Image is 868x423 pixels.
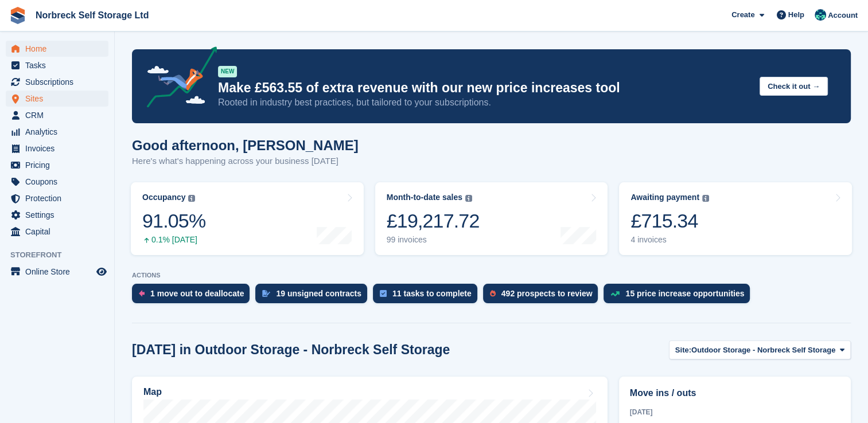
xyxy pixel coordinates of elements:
[25,41,94,57] span: Home
[675,344,691,356] span: Site:
[6,207,108,223] a: menu
[25,57,94,73] span: Tasks
[25,157,94,173] span: Pricing
[132,138,359,153] h1: Good afternoon, [PERSON_NAME]
[218,96,750,109] p: Rooted in industry best practices, but tailored to your subscriptions.
[143,387,162,397] h2: Map
[25,107,94,123] span: CRM
[788,9,804,21] span: Help
[490,290,496,297] img: prospect-51fa495bee0391a8d652442698ab0144808aea92771e9ea1ae160a38d050c398.svg
[6,41,108,57] a: menu
[132,284,255,309] a: 1 move out to deallocate
[218,66,237,77] div: NEW
[387,209,480,233] div: £19,217.72
[630,235,709,245] div: 4 invoices
[630,209,709,233] div: £715.34
[6,57,108,73] a: menu
[619,182,852,255] a: Awaiting payment £715.34 4 invoices
[131,182,364,255] a: Occupancy 91.05% 0.1% [DATE]
[142,235,205,245] div: 0.1% [DATE]
[630,386,840,400] h2: Move ins / outs
[150,289,244,298] div: 1 move out to deallocate
[6,190,108,206] a: menu
[373,284,483,309] a: 11 tasks to complete
[10,249,114,261] span: Storefront
[25,174,94,190] span: Coupons
[630,407,840,417] div: [DATE]
[25,264,94,280] span: Online Store
[25,124,94,140] span: Analytics
[483,284,604,309] a: 492 prospects to review
[25,140,94,156] span: Invoices
[387,193,462,202] div: Month-to-date sales
[6,74,108,90] a: menu
[731,9,754,21] span: Create
[25,74,94,90] span: Subscriptions
[255,284,373,309] a: 19 unsigned contracts
[375,182,608,255] a: Month-to-date sales £19,217.72 99 invoices
[610,291,620,296] img: price_increase_opportunities-93ffe204e8149a01c8c9dc8f82e8f89637d9d84a8eef4429ea346261dce0b2c0.svg
[604,284,756,309] a: 15 price increase opportunities
[630,193,699,202] div: Awaiting payment
[6,224,108,240] a: menu
[828,10,858,21] span: Account
[815,9,826,21] img: Sally King
[760,77,828,96] button: Check it out →
[95,265,108,279] a: Preview store
[501,289,593,298] div: 492 prospects to review
[142,209,205,233] div: 91.05%
[132,155,359,168] p: Here's what's happening across your business [DATE]
[702,195,709,202] img: icon-info-grey-7440780725fd019a000dd9b08b2336e03edf1995a4989e88bcd33f0948082b44.svg
[6,140,108,156] a: menu
[188,195,195,202] img: icon-info-grey-7440780725fd019a000dd9b08b2336e03edf1995a4989e88bcd33f0948082b44.svg
[132,342,450,358] h2: [DATE] in Outdoor Storage - Norbreck Self Storage
[625,289,744,298] div: 15 price increase opportunities
[31,6,153,25] a: Norbreck Self Storage Ltd
[218,80,750,96] p: Make £563.55 of extra revenue with our new price increases tool
[262,290,270,297] img: contract_signature_icon-13c848040528278c33f63329250d36e43548de30e8caae1d1a13099fd9432cc5.svg
[137,46,217,112] img: price-adjustments-announcement-icon-8257ccfd72463d97f412b2fc003d46551f7dbcb40ab6d574587a9cd5c0d94...
[380,290,387,297] img: task-75834270c22a3079a89374b754ae025e5fb1db73e45f91037f5363f120a921f8.svg
[691,344,835,356] span: Outdoor Storage - Norbreck Self Storage
[25,91,94,107] span: Sites
[465,195,472,202] img: icon-info-grey-7440780725fd019a000dd9b08b2336e03edf1995a4989e88bcd33f0948082b44.svg
[6,124,108,140] a: menu
[6,264,108,280] a: menu
[25,207,94,223] span: Settings
[6,91,108,107] a: menu
[25,190,94,206] span: Protection
[669,340,851,359] button: Site: Outdoor Storage - Norbreck Self Storage
[132,272,851,279] p: ACTIONS
[392,289,472,298] div: 11 tasks to complete
[25,224,94,240] span: Capital
[9,7,26,24] img: stora-icon-8386f47178a22dfd0bd8f6a31ec36ba5ce8667c1dd55bd0f319d3a0aa187defe.svg
[139,290,145,297] img: move_outs_to_deallocate_icon-f764333ba52eb49d3ac5e1228854f67142a1ed5810a6f6cc68b1a99e826820c5.svg
[387,235,480,245] div: 99 invoices
[6,174,108,190] a: menu
[6,157,108,173] a: menu
[6,107,108,123] a: menu
[276,289,361,298] div: 19 unsigned contracts
[142,193,185,202] div: Occupancy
